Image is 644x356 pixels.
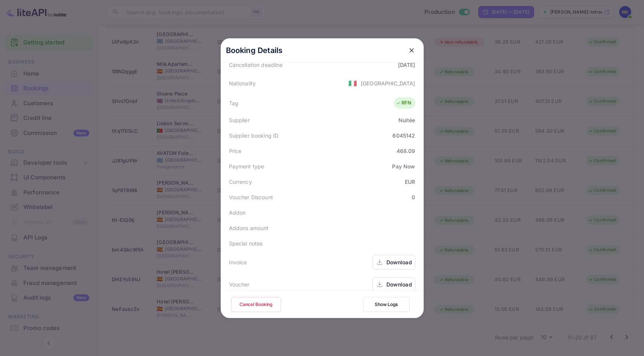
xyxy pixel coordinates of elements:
[398,116,415,124] div: Nuitée
[229,99,238,107] div: Tag
[229,116,250,124] div: Supplier
[397,147,415,155] div: 468.09
[396,99,411,107] div: RFN
[226,45,283,56] p: Booking Details
[229,147,242,155] div: Price
[229,162,264,170] div: Payment type
[231,297,281,312] button: Cancel Booking
[392,132,415,139] div: 6045142
[398,61,415,69] div: [DATE]
[229,61,283,69] div: Cancellation deadline
[405,44,418,57] button: close
[229,239,263,247] div: Special notes
[229,132,279,139] div: Supplier booking ID
[386,280,412,288] div: Download
[363,297,410,312] button: Show Logs
[386,258,412,266] div: Download
[229,224,269,232] div: Addons amount
[229,258,247,266] div: Invoice
[405,178,415,186] div: EUR
[412,193,415,201] div: 0
[229,178,252,186] div: Currency
[229,280,250,288] div: Voucher
[229,209,246,217] div: Addon
[392,162,415,170] div: Pay Now
[229,193,273,201] div: Voucher Discount
[361,79,415,87] div: [GEOGRAPHIC_DATA]
[229,79,256,87] div: Nationality
[348,76,357,90] span: United States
